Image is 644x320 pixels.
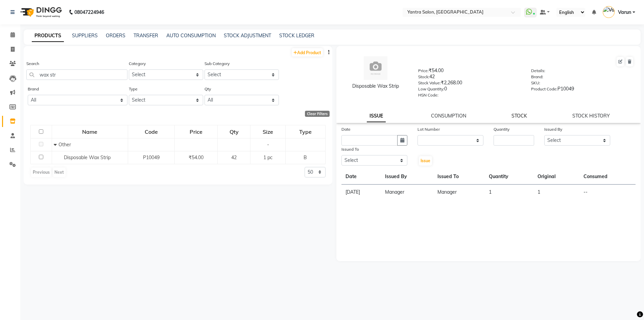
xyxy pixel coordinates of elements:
[618,9,631,16] span: Varun
[431,113,466,119] a: CONSUMPTION
[292,48,323,57] a: Add Product
[603,6,615,18] img: Varun
[418,86,444,92] label: Low Quantity:
[579,169,636,185] th: Consumed
[418,92,438,98] label: HSN Code:
[304,154,307,161] span: B
[166,33,216,39] a: AUTO CONSUMPTION
[579,185,636,200] td: --
[419,156,432,166] button: Issue
[544,126,562,132] label: Issued By
[58,142,71,148] span: Other
[572,113,610,119] a: STOCK HISTORY
[485,169,533,185] th: Quantity
[418,74,429,80] label: Stock:
[28,86,39,92] label: Brand
[418,85,521,95] div: 0
[533,185,579,200] td: 1
[143,154,160,161] span: P10049
[74,3,104,22] b: 08047224946
[494,126,509,132] label: Quantity
[224,33,271,39] a: STOCK ADJUSTMENT
[129,86,138,92] label: Type
[189,154,204,161] span: ₹54.00
[263,154,272,161] span: 1 pc
[218,126,249,138] div: Qty
[364,56,387,80] img: avatar
[418,80,441,86] label: Stock Value:
[251,126,285,138] div: Size
[64,154,111,161] span: Disposable Wax Strip
[26,69,127,80] input: Search by product name or code
[511,113,527,119] a: STOCK
[418,67,521,77] div: ₹54.00
[381,169,434,185] th: Issued By
[433,169,485,185] th: Issued To
[381,185,434,200] td: Manager
[341,126,351,132] label: Date
[305,111,330,117] div: Clear Filters
[134,33,158,39] a: TRANSFER
[531,85,634,95] div: P10049
[128,126,174,138] div: Code
[531,80,540,86] label: SKU:
[433,185,485,200] td: Manager
[231,154,237,161] span: 42
[418,79,521,89] div: ₹2,268.00
[175,126,217,138] div: Price
[531,68,545,74] label: Details:
[205,86,211,92] label: Qty
[129,61,146,67] label: Category
[205,61,230,67] label: Sub Category
[17,3,64,22] img: logo
[485,185,533,200] td: 1
[286,126,325,138] div: Type
[367,110,386,122] a: ISSUE
[267,142,269,148] span: -
[533,169,579,185] th: Original
[341,185,381,200] td: [DATE]
[26,61,39,67] label: Search
[418,68,429,74] label: Price:
[531,86,557,92] label: Product Code:
[52,126,127,138] div: Name
[72,33,98,39] a: SUPPLIERS
[279,33,314,39] a: STOCK LEDGER
[531,74,543,80] label: Brand:
[343,83,408,90] div: Disposable Wax Strip
[32,30,64,42] a: PRODUCTS
[421,158,430,163] span: Issue
[341,146,359,152] label: Issued To
[418,73,521,83] div: 42
[418,126,440,132] label: Lot Number
[54,142,58,148] span: Collapse Row
[106,33,125,39] a: ORDERS
[341,169,381,185] th: Date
